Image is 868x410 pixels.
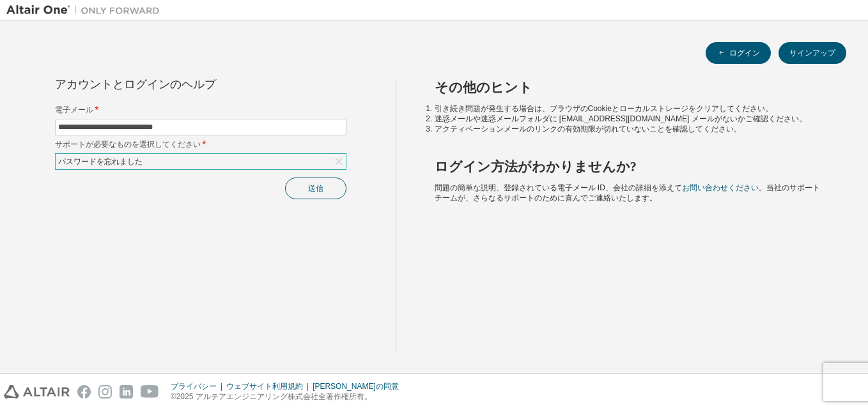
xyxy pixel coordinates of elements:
p: © [171,391,407,402]
div: アカウントとログインのヘルプ [55,79,288,89]
li: 迷惑メールや迷惑メールフォルダに [EMAIL_ADDRESS][DOMAIN_NAME] メールがないかご確認ください。 [435,114,824,124]
div: パスワードを忘れました [56,155,144,169]
img: facebook.svg [77,385,91,399]
button: サインアップ [779,42,846,64]
button: 送信 [285,178,346,199]
div: ウェブサイト利用規約 [226,381,313,391]
h2: その他のヒント [435,79,824,96]
div: プライバシー [171,381,226,391]
img: instagram.svg [98,385,112,399]
div: パスワードを忘れました [56,154,346,169]
div: [PERSON_NAME]の同意 [313,381,407,391]
font: サポートが必要なものを選択してください [55,139,201,149]
img: アルタイルワン [6,4,166,17]
span: 問題の簡単な説明、登録されている電子メール ID、会社の詳細を添えて 。当社のサポート チームが、さらなるサポートのために喜んでご連絡いたします。 [435,183,820,202]
li: アクティベーションメールのリンクの有効期限が切れていないことを確認してください。 [435,124,824,134]
img: linkedin.svg [120,385,133,399]
img: altair_logo.svg [4,385,70,399]
button: ログイン [706,42,771,64]
font: 2025 アルテアエンジニアリング株式会社全著作権所有。 [176,392,372,401]
h2: ログイン方法がわかりませんか? [435,158,824,175]
img: youtube.svg [141,385,159,399]
li: 引き続き問題が発生する場合は、ブラウザのCookieとローカルストレージをクリアしてください。 [435,103,824,114]
a: お問い合わせください [682,183,759,192]
font: ログイン [729,48,760,58]
font: 電子メール [55,104,93,115]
